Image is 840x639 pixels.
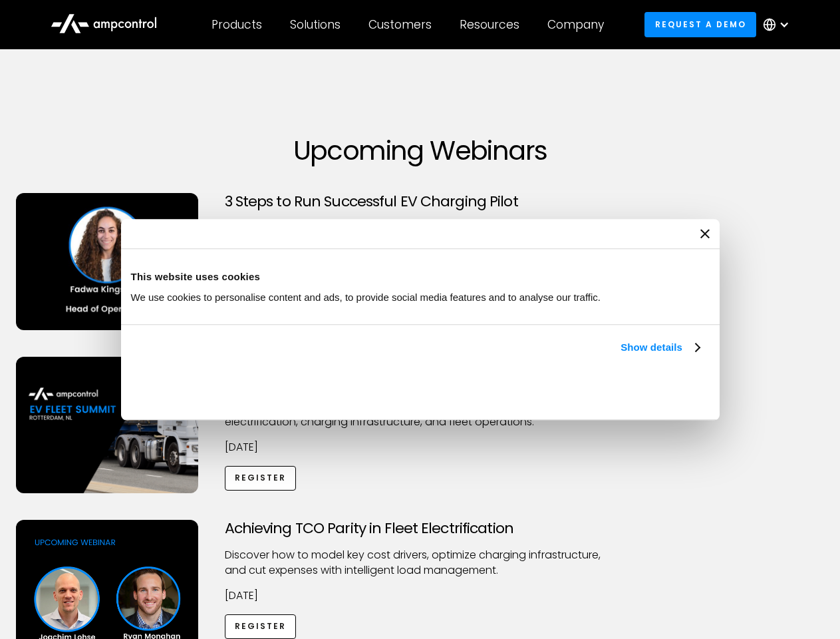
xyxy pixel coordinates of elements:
[16,134,825,166] h1: Upcoming Webinars
[460,17,519,32] div: Resources
[211,17,262,32] div: Products
[225,588,616,603] p: [DATE]
[225,466,297,491] a: Register
[547,17,604,32] div: Company
[225,440,616,455] p: [DATE]
[368,17,432,32] div: Customers
[131,292,601,303] span: We use cookies to personalise content and ads, to provide social media features and to analyse ou...
[225,520,616,537] h3: Achieving TCO Parity in Fleet Electrification
[621,339,699,355] a: Show details
[700,229,710,238] button: Close banner
[644,12,756,37] a: Request a demo
[225,193,616,210] h3: 3 Steps to Run Successful EV Charging Pilot
[225,548,616,578] p: Discover how to model key cost drivers, optimize charging infrastructure, and cut expenses with i...
[513,371,704,409] button: Okay
[290,17,341,32] div: Solutions
[131,269,710,285] div: This website uses cookies
[225,614,297,639] a: Register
